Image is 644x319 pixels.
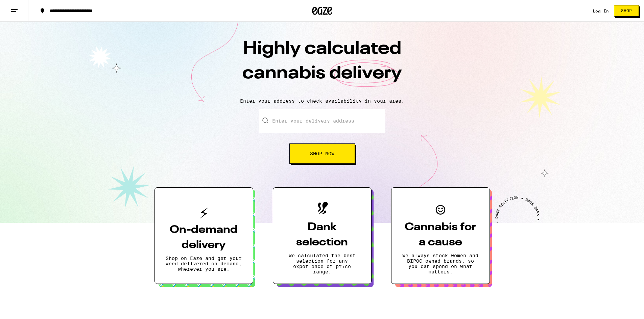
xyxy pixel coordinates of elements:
[614,5,639,17] button: Shop
[593,9,609,13] a: Log In
[166,256,242,272] p: Shop on Eaze and get your weed delivered on demand, wherever you are.
[7,98,637,104] p: Enter your address to check availability in your area.
[204,37,440,93] h1: Highly calculated cannabis delivery
[273,187,372,284] button: Dank selectionWe calculated the best selection for any experience or price range.
[154,187,253,284] button: On-demand deliveryShop on Eaze and get your weed delivered on demand, wherever you are.
[310,151,334,156] span: Shop Now
[166,222,242,253] h3: On-demand delivery
[289,143,355,164] button: Shop Now
[402,220,479,250] h3: Cannabis for a cause
[402,253,479,274] p: We always stock women and BIPOC owned brands, so you can spend on what matters.
[259,109,385,133] input: Enter your delivery address
[621,9,632,13] span: Shop
[284,220,360,250] h3: Dank selection
[284,253,360,274] p: We calculated the best selection for any experience or price range.
[391,187,490,284] button: Cannabis for a causeWe always stock women and BIPOC owned brands, so you can spend on what matters.
[609,5,644,17] a: Shop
